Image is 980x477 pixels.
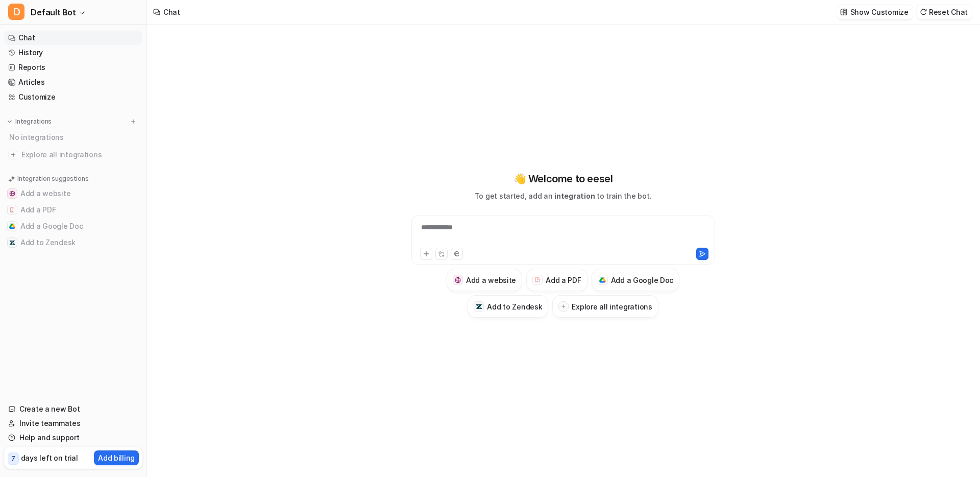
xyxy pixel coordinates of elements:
img: Add to Zendesk [476,303,482,310]
p: 👋 Welcome to eesel [513,171,613,186]
button: Add a PDFAdd a PDF [526,269,587,291]
a: Reports [4,60,142,75]
img: Add a website [9,190,15,197]
span: Explore all integrations [21,147,138,163]
button: Integrations [4,116,55,127]
h3: Add a Google Doc [611,275,674,285]
button: Add a Google DocAdd a Google Doc [592,269,680,291]
button: Explore all integrations [552,295,658,318]
button: Add a Google DocAdd a Google Doc [4,218,142,234]
img: customize [840,8,847,16]
span: D [8,4,24,20]
p: Show Customize [850,7,909,17]
button: Show Customize [837,5,913,19]
button: Add to ZendeskAdd to Zendesk [468,295,548,318]
button: Add a websiteAdd a website [447,269,522,291]
img: Add a PDF [9,207,15,213]
p: Integrations [15,117,52,126]
a: History [4,45,142,60]
img: reset [920,8,927,16]
p: Integration suggestions [17,174,88,183]
img: Add a Google Doc [9,223,15,229]
img: Add a website [455,277,461,283]
a: Chat [4,31,142,45]
img: expand menu [6,118,13,125]
img: menu_add.svg [130,118,137,125]
div: Chat [163,7,180,17]
a: Explore all integrations [4,148,142,162]
div: No integrations [6,129,142,146]
h3: Add a PDF [546,275,581,285]
span: Default Bot [31,5,76,19]
p: 7 [11,454,15,463]
button: Add a websiteAdd a website [4,185,142,202]
a: Articles [4,75,142,89]
p: days left on trial [21,452,78,463]
p: Add billing [98,452,135,463]
a: Invite teammates [4,416,142,431]
h3: Explore all integrations [572,301,652,312]
img: explore all integrations [8,150,18,160]
a: Customize [4,90,142,104]
a: Help and support [4,431,142,445]
p: To get started, add an to train the bot. [475,190,651,201]
a: Create a new Bot [4,402,142,416]
img: Add a PDF [534,277,541,283]
img: Add a Google Doc [599,277,606,283]
button: Add billing [94,450,139,465]
span: integration [554,192,595,200]
h3: Add to Zendesk [487,301,542,312]
button: Add a PDFAdd a PDF [4,202,142,218]
h3: Add a website [466,275,516,285]
button: Add to ZendeskAdd to Zendesk [4,234,142,251]
img: Add to Zendesk [9,240,15,246]
button: Reset Chat [917,5,972,19]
